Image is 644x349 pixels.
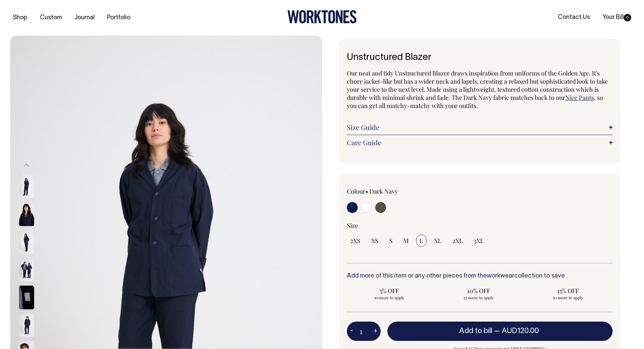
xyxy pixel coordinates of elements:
img: dark-navy [19,230,34,254]
label: Dark Navy [369,187,398,195]
button: + [370,325,381,338]
span: 25 more to apply [439,295,518,300]
span: XL [434,237,442,245]
div: Size [347,221,613,230]
span: 3XL [474,237,484,245]
button: Previous [21,157,31,173]
input: XS [368,235,382,247]
img: dark-navy [19,286,34,309]
input: L [416,235,427,247]
a: Your Bill0 [600,12,634,23]
span: L [420,237,423,245]
button: - [347,325,356,338]
a: Care Guide [347,138,613,147]
span: 2XS [350,237,360,245]
div: Colour [347,187,453,195]
span: 15% OFF [529,287,607,295]
span: — [494,328,541,334]
img: dark-navy [19,258,34,282]
span: 2XL [452,237,463,245]
span: 5% OFF [350,287,429,295]
input: XL [431,235,445,247]
a: workwear [487,273,514,279]
a: Nice Pants [565,93,594,102]
span: AUD120.00 [502,328,539,334]
input: 2XL [449,235,466,247]
a: Contact Us [555,12,593,23]
img: dark-navy [19,175,34,198]
span: 10% OFF [439,287,518,295]
input: 2XS [347,235,364,247]
span: Add to bill [459,328,492,334]
a: Portfolio [104,12,133,23]
span: M [403,237,409,245]
input: M [400,235,412,247]
span: 50 more to apply [529,295,607,300]
a: Shop [10,12,30,23]
img: dark-navy [19,313,34,337]
input: 10% OFF 25 more to apply [436,285,521,302]
span: Our neat and tidy Unstructured Blazer draws inspiration from uniforms of the Golden Age. It's cho... [347,69,608,102]
a: Custom [37,12,65,23]
a: Size Guide [347,123,613,131]
span: 0 [624,14,631,21]
button: Add to bill —AUD120.00 [387,322,613,341]
span: XS [371,237,378,245]
span: , so you can get all matchy-matchy with your outfits. [347,93,603,110]
span: S [389,237,392,245]
h6: Add more of this item or any other pieces from the collection to save [347,273,613,280]
input: 5% OFF 10 more to apply [347,285,432,302]
img: dark-navy [19,202,34,226]
span: 10 more to apply [350,295,429,300]
input: 3XL [470,235,487,247]
input: 15% OFF 50 more to apply [525,285,611,302]
h1: Unstructured Blazer [347,52,613,63]
input: S [386,235,396,247]
a: Journal [72,12,97,23]
span: • [365,187,368,195]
